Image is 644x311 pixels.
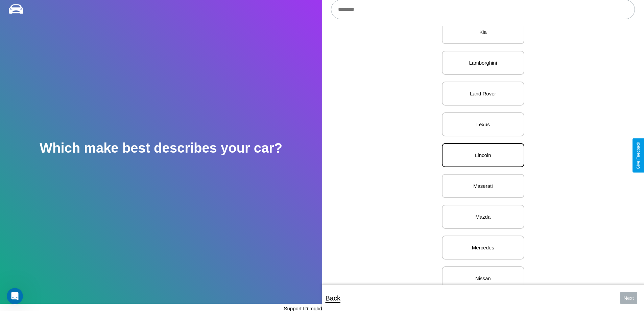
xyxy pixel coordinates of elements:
[449,212,517,221] p: Mazda
[449,274,517,283] p: Nissan
[449,58,517,67] p: Lamborghini
[449,27,517,37] p: Kia
[449,151,517,160] p: Lincoln
[7,288,23,304] iframe: Intercom live chat
[449,181,517,191] p: Maserati
[40,140,282,156] h2: Which make best describes your car?
[326,292,340,304] p: Back
[449,89,517,98] p: Land Rover
[449,243,517,252] p: Mercedes
[636,142,641,169] div: Give Feedback
[449,120,517,129] p: Lexus
[620,292,637,304] button: Next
